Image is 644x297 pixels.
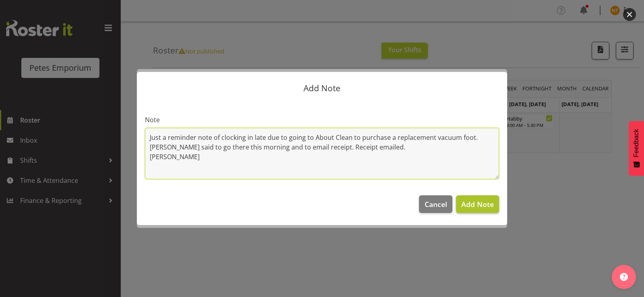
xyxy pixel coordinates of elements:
[633,129,640,157] span: Feedback
[425,199,447,209] span: Cancel
[620,273,628,281] img: help-xxl-2.png
[456,195,499,213] button: Add Note
[419,195,452,213] button: Cancel
[145,115,499,125] label: Note
[303,82,341,94] span: Add Note
[461,199,494,209] span: Add Note
[629,121,644,176] button: Feedback - Show survey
